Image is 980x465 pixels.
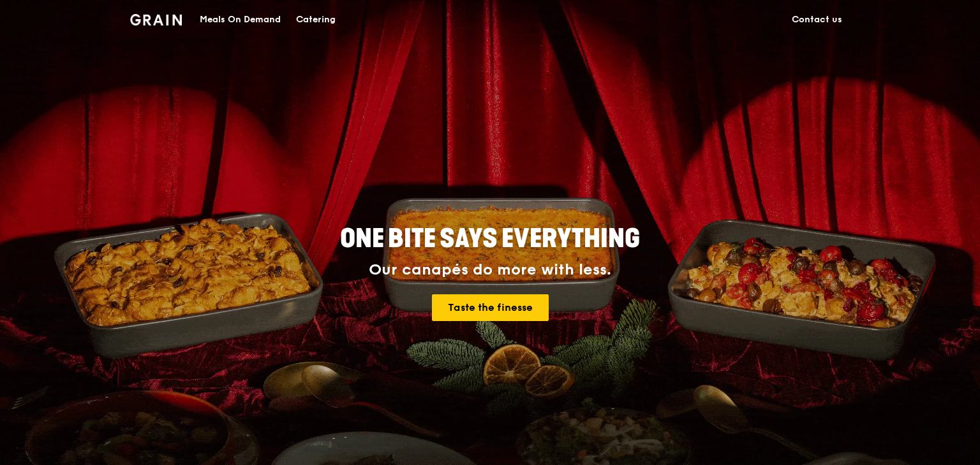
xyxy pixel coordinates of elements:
[260,261,720,279] div: Our canapés do more with less.
[296,1,336,39] div: Catering
[130,14,182,25] img: Grain
[784,1,850,39] a: Contact us
[288,1,343,39] a: Catering
[200,1,281,39] div: Meals On Demand
[432,294,549,321] a: Taste the finesse
[340,224,640,254] span: ONE BITE SAYS EVERYTHING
